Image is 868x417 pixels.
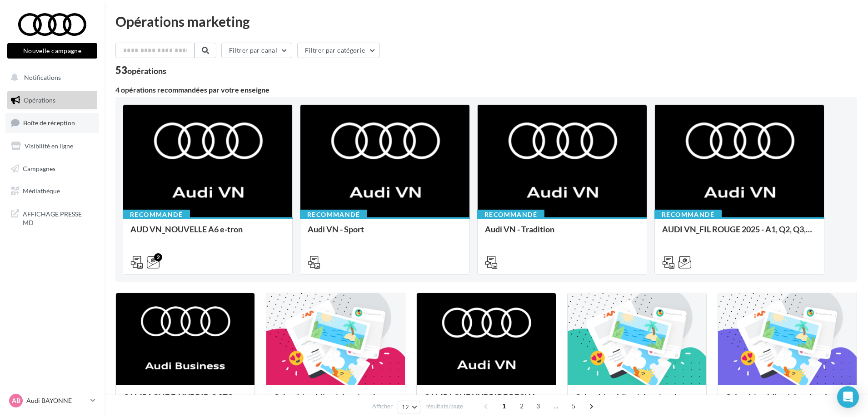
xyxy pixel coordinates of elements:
[23,208,94,227] span: AFFICHAGE PRESSE MD
[12,396,20,405] span: AB
[654,210,722,220] div: Recommandé
[5,204,99,231] a: AFFICHAGE PRESSE MD
[274,392,398,411] div: Calendrier éditorial national : semaine du 22.09 au 28.09
[130,225,285,243] div: AUD VN_NOUVELLE A6 e-tron
[300,210,367,220] div: Recommandé
[7,392,97,409] a: AB Audi BAYONNE
[402,403,409,411] span: 12
[514,399,529,413] span: 2
[308,225,462,243] div: Audi VN - Sport
[5,113,99,132] a: Boîte de réception
[24,74,61,81] span: Notifications
[297,43,380,58] button: Filtrer par catégorie
[24,96,55,104] span: Opérations
[115,86,857,93] div: 4 opérations recommandées par votre enseigne
[549,399,563,413] span: ...
[425,402,463,411] span: résultats/page
[531,399,545,413] span: 3
[497,399,511,413] span: 1
[23,187,60,195] span: Médiathèque
[5,137,99,156] a: Visibilité en ligne
[5,159,99,178] a: Campagnes
[662,225,817,243] div: AUDI VN_FIL ROUGE 2025 - A1, Q2, Q3, Q5 et Q4 e-tron
[485,225,639,243] div: Audi VN - Tradition
[25,142,73,150] span: Visibilité en ligne
[123,210,190,220] div: Recommandé
[123,392,247,411] div: CAMPAGNE E-HYBRID OCTOBRE B2B
[7,43,97,59] button: Nouvelle campagne
[566,399,581,413] span: 5
[23,164,55,172] span: Campagnes
[154,253,162,261] div: 2
[115,65,166,75] div: 53
[5,68,95,87] button: Notifications
[23,119,75,127] span: Boîte de réception
[477,210,544,220] div: Recommandé
[725,392,849,411] div: Calendrier éditorial national : semaine du 08.09 au 14.09
[5,182,99,201] a: Médiathèque
[5,91,99,110] a: Opérations
[26,396,87,405] p: Audi BAYONNE
[115,15,857,28] div: Opérations marketing
[221,43,292,58] button: Filtrer par canal
[127,67,166,75] div: opérations
[398,401,421,413] button: 12
[424,392,548,411] div: CAMPAGNE HYBRIDE RECHARGEABLE
[372,402,393,411] span: Afficher
[575,392,699,411] div: Calendrier éditorial national : semaine du 15.09 au 21.09
[837,386,859,408] div: Open Intercom Messenger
